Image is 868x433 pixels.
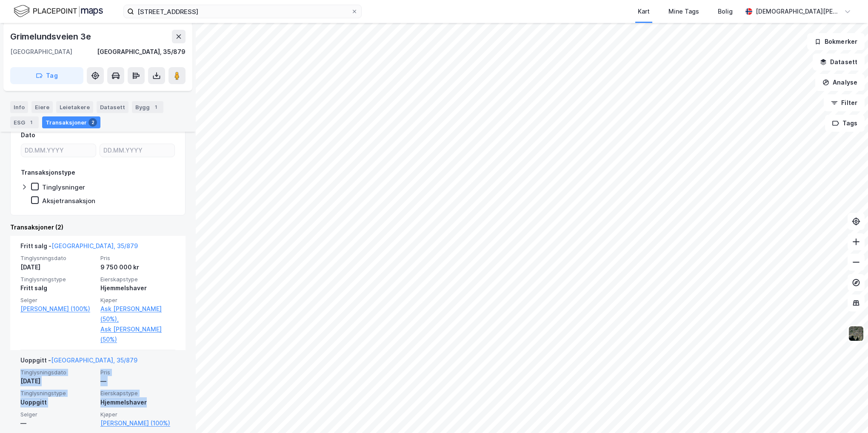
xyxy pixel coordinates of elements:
a: [GEOGRAPHIC_DATA], 35/879 [51,357,137,364]
span: Pris [100,255,175,262]
div: Datasett [97,101,128,113]
span: Kjøper [100,411,175,418]
div: Uoppgitt - [20,355,137,369]
div: Transaksjonstype [21,167,75,178]
a: [PERSON_NAME] (100%) [100,418,175,428]
div: Transaksjoner [42,116,100,128]
div: Eiere [31,101,53,113]
div: Fritt salg [20,283,95,293]
div: Hjemmelshaver [100,283,175,293]
div: [DEMOGRAPHIC_DATA][PERSON_NAME] [756,6,841,17]
div: [GEOGRAPHIC_DATA] [10,47,72,57]
img: logo.f888ab2527a4732fd821a326f86c7f29.svg [14,4,103,19]
div: Kart [638,6,650,17]
button: Datasett [813,54,865,71]
span: Tinglysningsdato [20,369,95,376]
div: Bolig [718,6,733,17]
div: — [100,376,175,386]
div: 9 750 000 kr [100,262,175,272]
div: Mine Tags [668,6,699,17]
div: 1 [151,103,160,111]
span: Tinglysningsdato [20,255,95,262]
span: Selger [20,297,95,304]
span: Pris [100,369,175,376]
div: [DATE] [20,376,95,386]
div: Fritt salg - [20,241,138,255]
div: [GEOGRAPHIC_DATA], 35/879 [97,47,186,57]
button: Tags [825,115,865,132]
div: Info [10,101,28,113]
span: Selger [20,411,95,418]
div: Hjemmelshaver [100,397,175,408]
a: Ask [PERSON_NAME] (50%) [100,324,175,345]
button: Analyse [815,74,865,91]
span: Tinglysningstype [20,390,95,397]
div: [DATE] [20,262,95,272]
div: Leietakere [56,101,93,113]
span: Tinglysningstype [20,276,95,283]
div: Dato [21,130,35,140]
div: 1 [27,118,35,127]
input: DD.MM.YYYY [100,144,174,157]
span: Kjøper [100,297,175,304]
div: Uoppgitt [20,397,95,408]
div: Aksjetransaksjon [42,197,95,205]
span: Eierskapstype [100,390,175,397]
div: 2 [89,118,97,127]
div: Tinglysninger [42,183,85,191]
span: Eierskapstype [100,276,175,283]
button: Tag [10,67,83,84]
div: — [20,418,95,428]
div: Bygg [132,101,163,113]
img: 9k= [848,325,864,342]
a: Ask [PERSON_NAME] (50%), [100,304,175,324]
div: ESG [10,116,39,128]
a: [PERSON_NAME] (100%) [20,304,95,314]
div: Transaksjoner (2) [10,222,186,232]
button: Filter [824,94,865,111]
input: DD.MM.YYYY [21,144,96,157]
input: Søk på adresse, matrikkel, gårdeiere, leietakere eller personer [134,5,351,18]
div: Grimelundsveien 3e [10,30,92,43]
a: [GEOGRAPHIC_DATA], 35/879 [51,242,138,249]
iframe: Chat Widget [825,392,868,433]
button: Bokmerker [807,33,865,50]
